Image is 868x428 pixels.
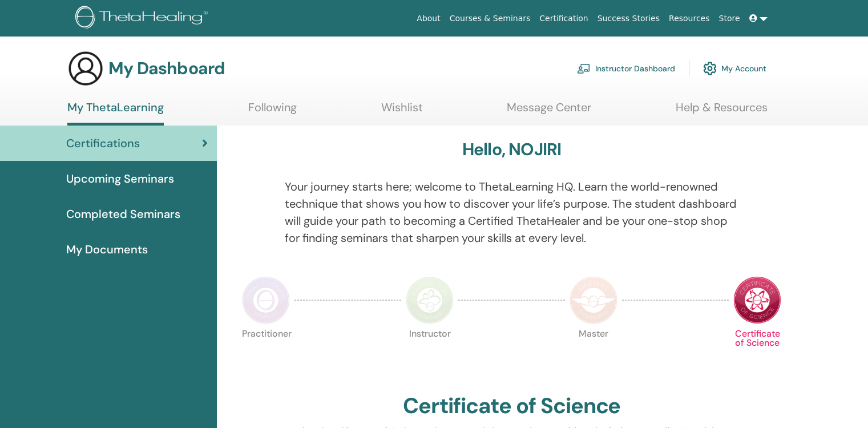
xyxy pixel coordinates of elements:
font: My Account [721,63,766,74]
p: Master [570,329,617,377]
a: Certification [535,8,592,29]
a: About [412,8,445,29]
p: Certificate of Science [733,329,781,377]
p: Your journey starts here; welcome to ThetaLearning HQ. Learn the world-renowned technique that sh... [285,178,739,247]
img: cog.svg [703,59,717,78]
a: Following [248,100,297,123]
a: Store [714,8,745,29]
h2: Certificate of Science [403,393,621,419]
a: Wishlist [381,100,423,123]
a: Help & Resources [676,100,768,123]
span: Certifications [66,135,140,152]
a: Instructor Dashboard [577,56,675,81]
img: generic-user-icon.jpg [67,50,104,87]
font: Instructor Dashboard [595,63,675,74]
img: Practitioner [242,276,290,324]
img: logo.png [75,6,212,31]
a: Resources [664,8,714,29]
span: Upcoming Seminars [66,170,174,187]
a: Success Stories [593,8,664,29]
img: chalkboard-teacher.svg [577,63,591,74]
p: Practitioner [242,329,290,377]
a: Courses & Seminars [445,8,535,29]
h3: My Dashboard [108,58,225,79]
img: Certificate of Science [733,276,781,324]
span: My Documents [66,241,148,258]
a: Message Center [507,100,591,123]
p: Instructor [406,329,454,377]
span: Completed Seminars [66,205,180,223]
img: Master [570,276,617,324]
h3: Hello, NOJIRI [462,139,562,160]
a: My Account [703,56,766,81]
img: Instructor [406,276,454,324]
a: My ThetaLearning [67,100,164,126]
